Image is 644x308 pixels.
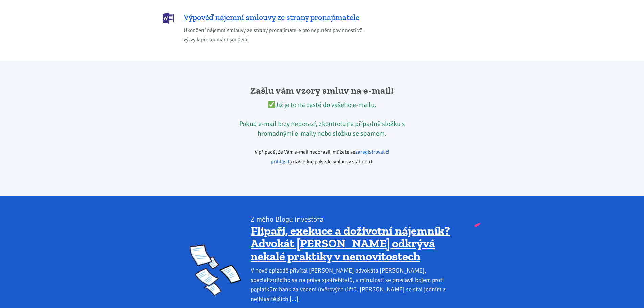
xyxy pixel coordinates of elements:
[184,12,359,23] span: Výpověď nájemní smlouvy ze strany pronajímatele
[268,101,275,108] img: ✅
[271,149,390,165] a: zaregistrovat či přihlásit
[163,13,174,24] img: DOCX (Word)
[251,266,454,304] div: V nové epizodě přivítal [PERSON_NAME] advokáta [PERSON_NAME], specializujícího se na práva spotře...
[251,223,450,263] a: Flipaři, exekuce a doživotní nájemník? Advokát [PERSON_NAME] odkrývá nekalé praktiky v nemovitostech
[184,26,372,44] span: Ukončení nájemní smlouvy ze strany pronajímatele pro neplnění povinností vč. výzvy k překoumání s...
[235,147,409,166] p: V případě, že Vám e-mail nedorazil, můžete se a následně pak zde smlouvy stáhnout.
[235,100,409,138] div: Již je to na cestě do vašeho e-mailu. Pokud e-mail brzy nedorazí, zkontrolujte případně složku s ...
[235,85,409,97] h2: Zašlu vám vzory smluv na e-mail!
[163,12,372,23] a: Výpověď nájemní smlouvy ze strany pronajímatele
[251,215,454,224] div: Z mého Blogu investora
